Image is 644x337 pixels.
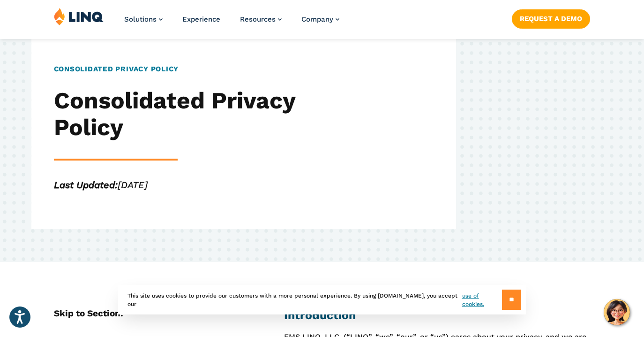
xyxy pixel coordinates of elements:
a: Experience [182,15,220,23]
span: Resources [240,15,276,23]
span: Company [301,15,333,23]
div: This site uses cookies to provide our customers with a more personal experience. By using [DOMAIN... [118,285,526,314]
a: use of cookies. [462,291,502,308]
strong: Last Updated: [54,179,118,191]
span: Solutions [124,15,157,23]
img: LINQ | K‑12 Software [54,8,104,25]
a: Solutions [124,15,163,23]
nav: Button Navigation [512,8,590,28]
em: [DATE] [54,179,148,191]
button: Hello, have a question? Let’s chat. [604,299,630,325]
h1: Consolidated Privacy Policy [54,64,302,75]
h2: Consolidated Privacy Policy [54,87,302,141]
a: Company [301,15,339,23]
a: Request a Demo [512,9,590,28]
nav: Primary Navigation [124,8,339,38]
a: Resources [240,15,282,23]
